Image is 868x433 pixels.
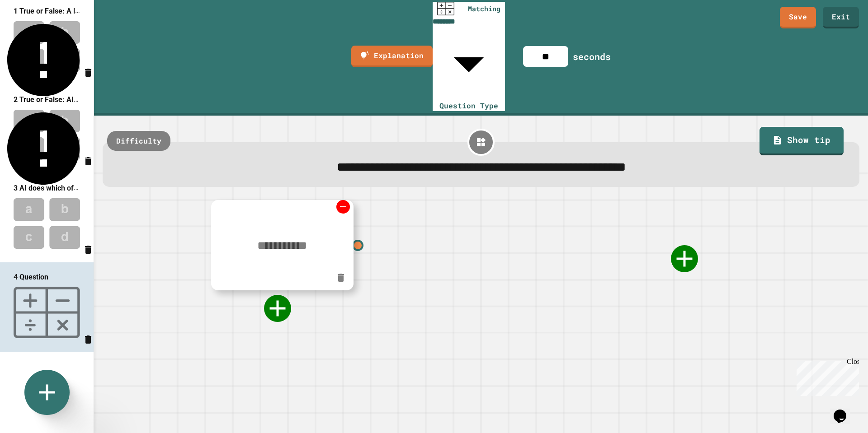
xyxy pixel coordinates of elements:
span: 2 True or False: AI is able to think and solve problems without learning from humans or data. [14,95,316,104]
a: Show tip [759,127,844,156]
iframe: chat widget [793,358,859,396]
button: Delete question [83,64,94,81]
a: Explanation [351,46,433,67]
span: 4 Question [14,272,48,281]
a: Save [780,7,816,28]
iframe: chat widget [830,397,859,424]
span: 3 AI does which of the following: [14,183,120,192]
span: 1 True or False: A loop allows for repeating steps until a condition is met. [14,6,251,15]
span: Question Type [439,101,498,110]
button: Delete question [83,241,94,258]
div: Chat with us now!Close [4,4,62,57]
div: Difficulty [107,131,170,151]
button: Delete question [83,331,94,348]
div: seconds [573,50,611,63]
button: Delete question [83,152,94,169]
span: Matching [468,4,500,14]
a: Exit [823,7,859,28]
img: math-thumbnail.png [437,2,455,15]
